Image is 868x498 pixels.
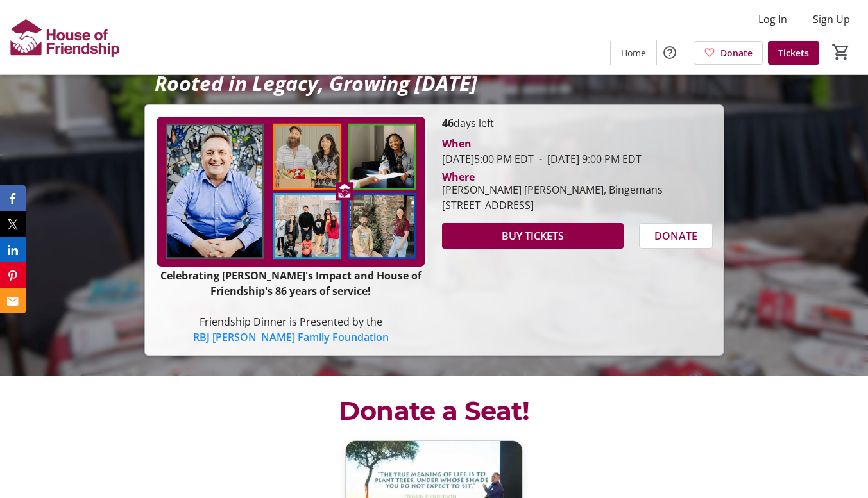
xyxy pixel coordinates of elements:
[193,330,389,344] a: RBJ [PERSON_NAME] Family Foundation
[720,46,753,60] span: Donate
[155,69,477,97] em: Rooted in Legacy, Growing [DATE]
[813,12,850,27] span: Sign Up
[534,152,642,166] span: [DATE] 9:00 PM EDT
[442,182,663,197] div: [PERSON_NAME] [PERSON_NAME], Bingemans
[442,116,454,130] span: 46
[442,223,624,249] button: BUY TICKETS
[442,152,534,166] span: [DATE] 5:00 PM EDT
[8,5,122,69] img: House of Friendship's Logo
[153,392,716,430] p: Donate a Seat!
[748,9,797,29] button: Log In
[639,223,713,249] button: DONATE
[830,40,853,63] button: Cart
[803,9,860,29] button: Sign Up
[768,41,819,65] a: Tickets
[442,136,472,151] div: When
[778,46,809,60] span: Tickets
[442,172,475,182] div: Where
[160,269,421,298] strong: Celebrating [PERSON_NAME]'s Impact and House of Friendship's 86 years of service!
[534,152,547,166] span: -
[657,40,683,65] button: Help
[758,12,787,27] span: Log In
[611,41,656,65] a: Home
[442,115,713,131] p: days left
[654,228,697,244] span: DONATE
[155,314,426,329] p: Friendship Dinner is Presented by the
[502,228,564,244] span: BUY TICKETS
[155,115,426,267] img: Campaign CTA Media Photo
[621,46,646,60] span: Home
[442,197,663,213] div: [STREET_ADDRESS]
[694,41,763,65] a: Donate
